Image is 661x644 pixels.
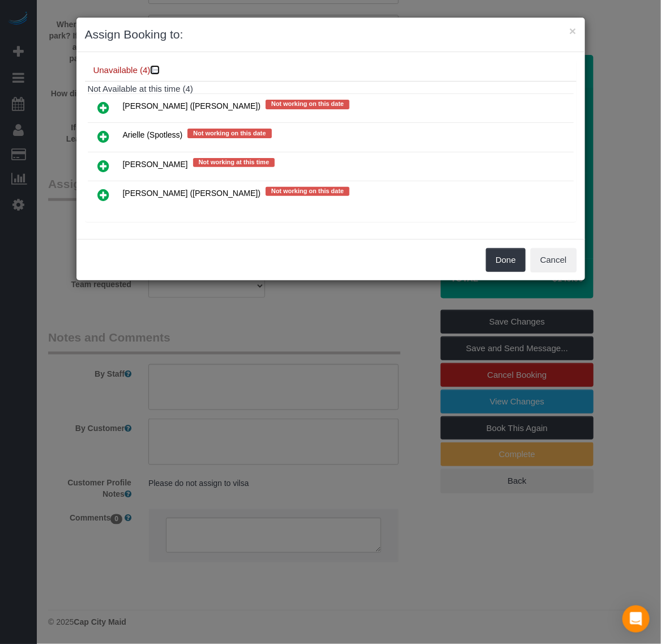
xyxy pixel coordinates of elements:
[622,605,650,633] div: Open Intercom Messenger
[569,25,576,37] button: ×
[266,187,349,196] span: Not working on this date
[93,66,568,75] h4: Unavailable (4)
[266,100,349,109] span: Not working on this date
[123,189,261,198] span: [PERSON_NAME] ([PERSON_NAME])
[486,248,526,272] button: Done
[193,158,275,167] span: Not working at this time
[85,26,577,43] h3: Assign Booking to:
[531,248,577,272] button: Cancel
[123,131,183,140] span: Arielle (Spotless)
[187,129,271,138] span: Not working on this date
[123,102,261,111] span: [PERSON_NAME] ([PERSON_NAME])
[88,84,574,94] h4: Not Available at this time (4)
[123,160,188,169] span: [PERSON_NAME]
